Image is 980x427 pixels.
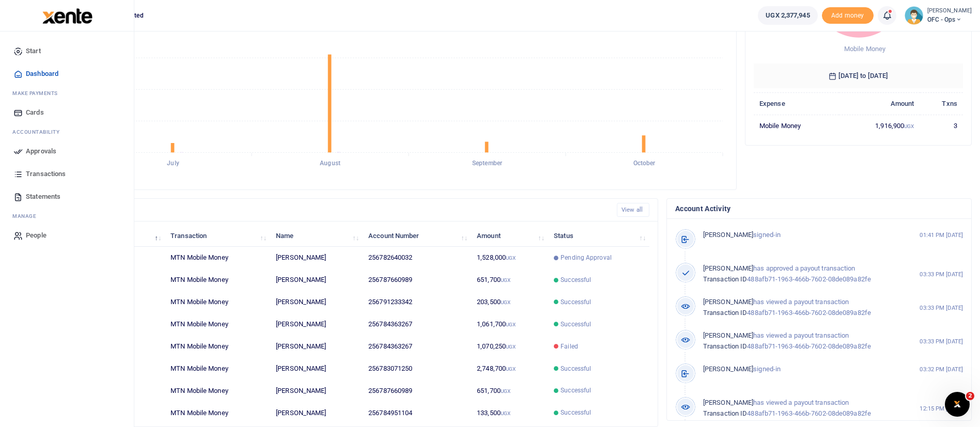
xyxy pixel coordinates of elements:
[48,204,609,216] h4: Recent Transactions
[501,388,510,394] small: UGX
[920,231,963,240] small: 01:41 PM [DATE]
[363,291,471,313] td: 256791233342
[471,291,548,313] td: 203,500
[703,399,753,406] span: [PERSON_NAME]
[506,344,516,350] small: UGX
[839,92,920,115] th: Amount
[822,7,874,24] span: Add money
[26,146,56,156] span: Approvals
[506,322,516,327] small: UGX
[165,291,270,313] td: MTN Mobile Money
[26,107,44,118] span: Cards
[165,336,270,358] td: MTN Mobile Money
[471,379,548,402] td: 651,700
[363,402,471,423] td: 256784951104
[703,364,898,375] p: signed-in
[754,115,839,136] td: Mobile Money
[41,11,92,19] a: logo-small logo-large logo-large
[165,269,270,291] td: MTN Mobile Money
[561,297,591,307] span: Successful
[270,402,363,423] td: [PERSON_NAME]
[703,409,747,417] span: Transaction ID
[501,410,510,416] small: UGX
[703,365,753,373] span: [PERSON_NAME]
[471,269,548,291] td: 651,700
[270,247,363,269] td: [PERSON_NAME]
[920,365,963,374] small: 03:32 PM [DATE]
[754,92,839,115] th: Expense
[703,309,747,317] span: Transaction ID
[561,275,591,284] span: Successful
[167,160,179,167] tspan: July
[548,225,649,247] th: Status: activate to sort column ascending
[165,358,270,380] td: MTN Mobile Money
[754,64,963,88] h6: [DATE] to [DATE]
[703,342,747,350] span: Transaction ID
[270,336,363,358] td: [PERSON_NAME]
[920,92,963,115] th: Txns
[822,7,874,24] li: Toup your wallet
[363,225,471,247] th: Account Number: activate to sort column ascending
[561,253,612,262] span: Pending Approval
[471,247,548,269] td: 1,528,000
[471,225,548,247] th: Amount: activate to sort column ascending
[920,337,963,346] small: 03:33 PM [DATE]
[758,6,817,25] a: UGX 2,377,945
[945,392,970,417] iframe: Intercom live chat
[165,313,270,336] td: MTN Mobile Money
[703,263,898,285] p: has approved a payout transaction 488afb71-1963-466b-7602-08de089a82fe
[905,6,923,25] img: profile-user
[320,160,340,167] tspan: August
[754,6,821,25] li: Wallet ballance
[18,89,58,97] span: ake Payments
[472,160,503,167] tspan: September
[703,330,898,352] p: has viewed a payout transaction 488afb71-1963-466b-7602-08de089a82fe
[904,123,914,129] small: UGX
[506,366,516,372] small: UGX
[270,358,363,380] td: [PERSON_NAME]
[363,379,471,402] td: 256787660989
[703,331,753,339] span: [PERSON_NAME]
[927,15,972,24] span: OFC - Ops
[920,404,963,413] small: 12:15 PM [DATE]
[822,11,874,19] a: Add money
[501,299,510,305] small: UGX
[471,336,548,358] td: 1,070,250
[270,291,363,313] td: [PERSON_NAME]
[471,358,548,380] td: 2,748,700
[8,62,126,85] a: Dashboard
[844,45,885,53] span: Mobile Money
[703,264,753,272] span: [PERSON_NAME]
[8,224,126,247] a: People
[966,392,974,400] span: 2
[8,140,126,163] a: Approvals
[363,336,471,358] td: 256784363267
[703,231,753,239] span: [PERSON_NAME]
[165,247,270,269] td: MTN Mobile Money
[363,247,471,269] td: 256782640032
[26,169,66,179] span: Transactions
[8,163,126,185] a: Transactions
[18,212,37,220] span: anage
[703,275,747,283] span: Transaction ID
[617,203,649,217] a: View all
[270,313,363,336] td: [PERSON_NAME]
[26,230,46,241] span: People
[561,408,591,417] span: Successful
[8,208,126,224] li: M
[675,203,963,214] h4: Account Activity
[703,230,898,241] p: signed-in
[363,358,471,380] td: 256783071250
[165,379,270,402] td: MTN Mobile Money
[26,192,60,202] span: Statements
[8,40,126,62] a: Start
[501,277,510,283] small: UGX
[561,320,591,329] span: Successful
[8,124,126,140] li: Ac
[920,115,963,136] td: 3
[8,101,126,124] a: Cards
[703,297,898,319] p: has viewed a payout transaction 488afb71-1963-466b-7602-08de089a82fe
[270,379,363,402] td: [PERSON_NAME]
[561,386,591,395] span: Successful
[506,255,516,261] small: UGX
